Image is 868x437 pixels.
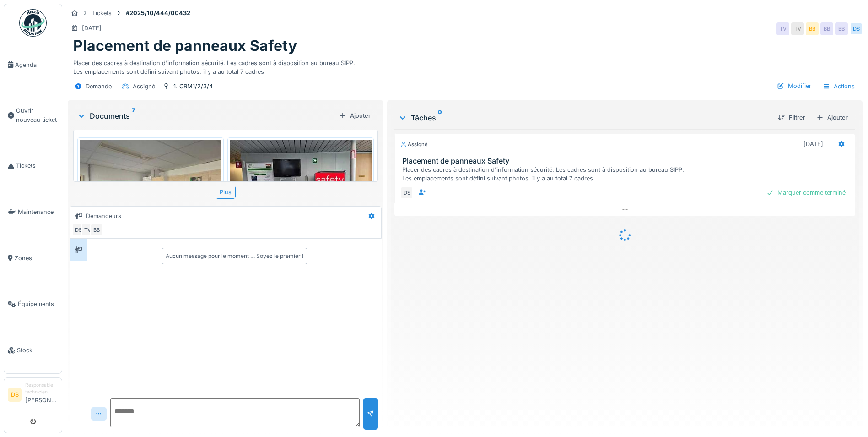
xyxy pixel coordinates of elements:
[773,80,815,92] div: Modifier
[8,382,58,410] a: DS Responsable technicien[PERSON_NAME]
[86,212,121,220] div: Demandeurs
[402,165,851,183] div: Placer des cadres à destination d'information sécurité. Les cadres sont à disposition au bureau S...
[4,42,62,88] a: Agenda
[18,300,58,308] span: Équipements
[80,140,221,246] img: ppoy1l4n3apzugi2rgzx2uyiw6ry
[335,109,374,122] div: Ajouter
[820,22,833,35] div: BB
[4,327,62,373] a: Stock
[25,382,58,396] div: Responsable technicien
[8,388,22,402] li: DS
[90,224,103,236] div: BB
[813,111,852,124] div: Ajouter
[19,9,47,37] img: Badge_color-CXgf-gQk.svg
[776,22,789,35] div: TV
[4,281,62,328] a: Équipements
[122,9,194,17] strong: #2025/10/444/00432
[15,60,58,69] span: Agenda
[73,37,297,55] h1: Placement de panneaux Safety
[25,382,58,408] li: [PERSON_NAME]
[133,82,155,91] div: Assigné
[73,55,857,76] div: Placer des cadres à destination d'information sécurité. Les cadres sont à disposition au bureau S...
[763,186,849,199] div: Marquer comme terminé
[86,82,112,91] div: Demande
[81,224,94,236] div: TV
[17,346,58,355] span: Stock
[398,112,771,123] div: Tâches
[216,186,236,199] div: Plus
[4,189,62,235] a: Maintenance
[166,252,303,260] div: Aucun message pour le moment … Soyez le premier !
[4,235,62,281] a: Zones
[438,112,442,123] sup: 0
[400,186,413,199] div: DS
[402,157,851,165] h3: Placement de panneaux Safety
[819,80,859,93] div: Actions
[82,24,102,33] div: [DATE]
[806,22,819,35] div: BB
[400,141,428,148] div: Assigné
[16,161,58,170] span: Tickets
[230,140,372,245] img: 6fv8af1yloqtlmaolitd6u9buyjc
[16,106,58,124] span: Ouvrir nouveau ticket
[791,22,804,35] div: TV
[132,110,135,121] sup: 7
[803,140,823,148] div: [DATE]
[4,143,62,189] a: Tickets
[835,22,848,35] div: BB
[173,82,213,91] div: 1. CRM1/2/3/4
[72,224,85,236] div: DS
[77,110,335,121] div: Documents
[4,88,62,143] a: Ouvrir nouveau ticket
[850,22,863,35] div: DS
[15,254,58,262] span: Zones
[92,9,112,17] div: Tickets
[18,208,58,216] span: Maintenance
[774,111,809,124] div: Filtrer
